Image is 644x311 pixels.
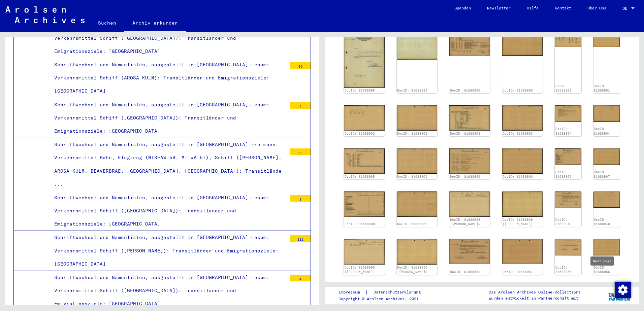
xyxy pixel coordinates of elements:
img: 002.jpg [397,239,438,265]
img: 001.jpg [555,105,581,122]
button: Next page [601,280,614,294]
img: 001.jpg [555,31,581,47]
img: 001.jpg [449,192,490,217]
a: DocID: 81688903 [450,132,480,135]
div: 35 [290,62,311,69]
img: Zustimmung ändern [615,282,631,298]
a: DocID: 81688899 [397,89,427,92]
img: 002.jpg [593,239,620,255]
img: 002.jpg [502,148,543,174]
img: 001.jpg [344,105,385,131]
span: DE [622,6,630,11]
a: Impressum [339,289,365,296]
img: 001.jpg [449,148,490,174]
img: 002.jpg [397,31,438,60]
button: Last page [614,280,628,294]
img: 002.jpg [593,192,620,208]
a: DocID: 81688951 [450,270,480,274]
img: Arolsen_neg.svg [5,6,85,23]
div: Zustimmung ändern [614,281,631,298]
a: Datenschutzerklärung [368,289,429,296]
p: Copyright © Arolsen Archives, 2021 [339,296,429,302]
img: 001.jpg [344,148,385,174]
a: DocID: 81688908 [345,222,375,226]
img: 001.jpg [555,192,581,208]
img: 001.jpg [344,239,385,265]
a: DocID: 81688900 [450,89,480,92]
img: yv_logo.png [607,287,632,304]
div: | [339,289,429,296]
div: 53 [290,148,311,155]
button: Previous page [554,280,567,294]
a: DocID: 81688950 ([PERSON_NAME]) [397,266,427,274]
a: DocID: 81688900 [503,89,533,92]
div: 3 [290,195,311,202]
img: 002.jpg [593,105,620,122]
img: 001.jpg [344,31,385,88]
a: DocID: 81688907 [555,170,572,178]
a: DocID: 81688906 [503,175,533,178]
a: DocID: 81688901 [555,84,572,93]
img: 001.jpg [449,31,490,56]
div: Schriftwechsel und Namenlisten, ausgestellt in [GEOGRAPHIC_DATA]-Lesum: Verkehrsmittel Schiff ([G... [49,18,287,58]
a: DocID: 81688902 [345,132,375,135]
img: 002.jpg [397,148,438,174]
img: 001.jpg [555,239,581,255]
a: DocID: 81688904 [555,127,572,135]
a: DocID: 81688906 [450,175,480,178]
a: DocID: 81688899 [345,89,375,92]
div: 4 [290,102,311,109]
p: Die Arolsen Archives Online-Collections [489,289,581,295]
div: 111 [290,235,311,242]
div: Schriftwechsel und Namenlisten, ausgestellt in [GEOGRAPHIC_DATA]-Lesum: Verkehrsmittel Schiff (AR... [49,58,287,98]
a: DocID: 81688956 [594,266,610,274]
img: 002.jpg [593,148,620,165]
img: 001.jpg [449,105,490,131]
a: DocID: 81688901 [594,84,610,93]
a: DocID: 81688905 [397,175,427,178]
a: DocID: 81688908 [397,222,427,226]
a: DocID: 81688903 [503,132,533,135]
button: First page [540,280,554,294]
a: DocID: 81688904 [594,127,610,135]
a: DocID: 81688902 [397,132,427,135]
img: 002.jpg [593,31,620,47]
div: Schriftwechsel und Namenlisten, ausgestellt in [GEOGRAPHIC_DATA]-Freimann: Verkehrsmittel Bahn, F... [49,138,287,191]
div: 4 [290,275,311,281]
div: Schriftwechsel und Namenlisten, ausgestellt in [GEOGRAPHIC_DATA]-Lesum: Verkehrsmittel Schiff ([G... [49,271,287,311]
p: wurden entwickelt in Partnerschaft mit [489,295,581,301]
div: Schriftwechsel und Namenlisten, ausgestellt in [GEOGRAPHIC_DATA]-Lesum: Verkehrsmittel Schiff ([P... [49,231,287,271]
img: 001.jpg [344,192,385,217]
a: DocID: 81688939 ([PERSON_NAME]) [450,218,480,226]
img: 002.jpg [397,192,438,217]
a: DocID: 81688951 [503,270,533,274]
img: 002.jpg [502,31,543,56]
a: Suchen [90,15,124,31]
a: DocID: 81688950 ([PERSON_NAME]) [345,266,375,274]
a: DocID: 81688905 [345,175,375,178]
a: DocID: 81688940 [555,218,572,226]
div: Schriftwechsel und Namenlisten, ausgestellt in [GEOGRAPHIC_DATA]-Lesum: Verkehrsmittel Schiff ([G... [49,191,287,231]
a: DocID: 81688939 ([PERSON_NAME]) [503,218,533,226]
a: Archiv erkunden [124,15,186,32]
a: DocID: 81688940 [594,218,610,226]
a: DocID: 81688956 [555,266,572,274]
a: DocID: 81688907 [594,170,610,178]
img: 002.jpg [502,105,543,131]
img: 001.jpg [555,148,581,165]
div: Schriftwechsel und Namenlisten, ausgestellt in [GEOGRAPHIC_DATA]-Lesum: Verkehrsmittel Schiff ([G... [49,98,287,138]
img: 001.jpg [449,239,490,264]
img: 002.jpg [502,192,543,217]
img: 002.jpg [502,239,543,264]
img: 002.jpg [397,105,438,131]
